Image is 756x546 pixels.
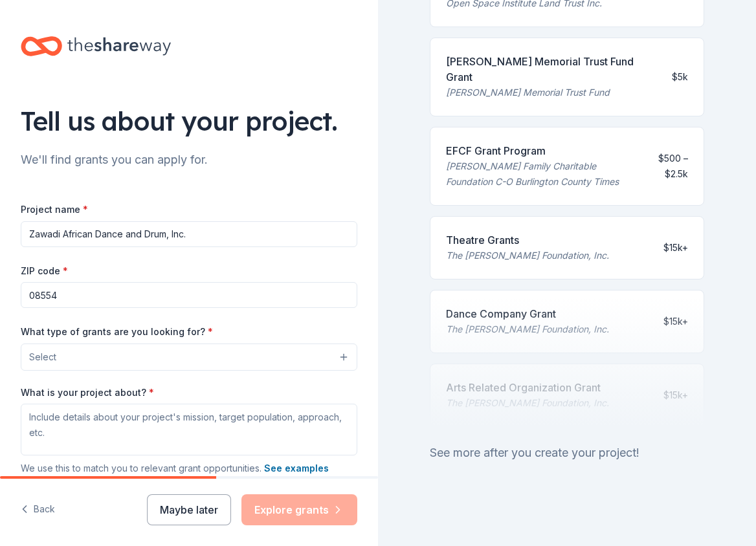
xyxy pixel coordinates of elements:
label: What type of grants are you looking for? [21,325,213,338]
div: $500 – $2.5k [654,151,688,182]
div: [PERSON_NAME] Memorial Trust Fund [446,85,661,100]
div: [PERSON_NAME] Memorial Trust Fund Grant [446,54,661,85]
span: We use this to match you to relevant grant opportunities. [21,463,329,474]
input: After school program [21,221,357,247]
label: ZIP code [21,265,68,278]
button: Back [21,496,55,523]
div: See more after you create your project! [430,442,704,463]
label: What is your project about? [21,386,154,399]
div: Theatre Grants [446,232,609,248]
button: See examples [264,461,329,476]
input: 12345 (U.S. only) [21,282,357,308]
div: EFCF Grant Program [446,143,644,158]
button: Maybe later [147,494,231,525]
button: Select [21,344,357,371]
div: [PERSON_NAME] Family Charitable Foundation C-O Burlington County Times [446,158,644,190]
div: We'll find grants you can apply for. [21,149,357,170]
div: $5k [672,69,688,85]
label: Project name [21,203,88,216]
div: $15k+ [663,240,688,256]
div: The [PERSON_NAME] Foundation, Inc. [446,248,609,263]
div: Tell us about your project. [21,103,357,139]
span: Select [29,349,56,365]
